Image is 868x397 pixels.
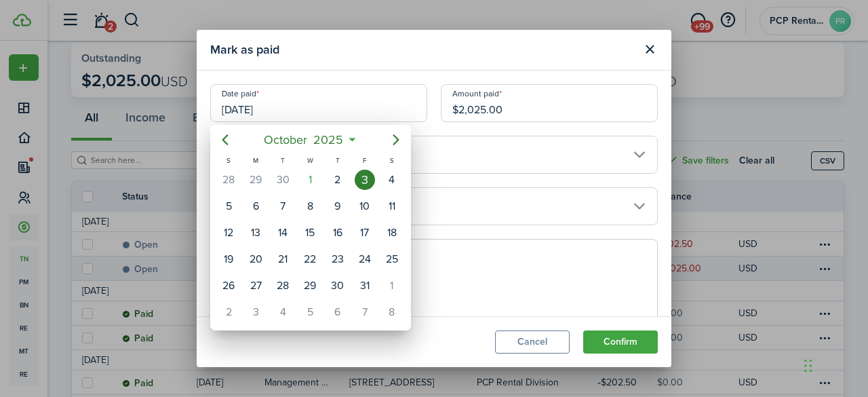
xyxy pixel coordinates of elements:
[328,249,348,269] div: Thursday, October 23, 2025
[218,276,239,296] div: Sunday, October 26, 2025
[300,276,320,296] div: Wednesday, October 29, 2025
[218,249,239,269] div: Sunday, October 19, 2025
[300,249,320,269] div: Wednesday, October 22, 2025
[218,170,239,190] div: Sunday, September 28, 2025
[296,155,323,166] div: W
[269,155,296,166] div: T
[242,155,269,166] div: M
[245,276,266,296] div: Monday, October 27, 2025
[351,155,378,166] div: F
[355,196,375,216] div: Friday, October 10, 2025
[324,155,351,166] div: T
[355,170,375,190] div: Friday, October 3, 2025
[273,223,293,243] div: Tuesday, October 14, 2025
[378,155,406,166] div: S
[328,302,348,322] div: Thursday, November 6, 2025
[382,170,402,190] div: Saturday, October 4, 2025
[273,249,293,269] div: Tuesday, October 21, 2025
[273,302,293,322] div: Tuesday, November 4, 2025
[300,302,320,322] div: Wednesday, November 5, 2025
[218,302,239,322] div: Sunday, November 2, 2025
[328,223,348,243] div: Thursday, October 16, 2025
[328,276,348,296] div: Thursday, October 30, 2025
[300,170,320,190] div: Today, Wednesday, October 1, 2025
[355,302,375,322] div: Friday, November 7, 2025
[273,170,293,190] div: Tuesday, September 30, 2025
[382,302,402,322] div: Saturday, November 8, 2025
[215,155,242,166] div: S
[218,196,239,216] div: Sunday, October 5, 2025
[355,249,375,269] div: Friday, October 24, 2025
[273,196,293,216] div: Tuesday, October 7, 2025
[245,196,266,216] div: Monday, October 6, 2025
[245,223,266,243] div: Monday, October 13, 2025
[382,249,402,269] div: Saturday, October 25, 2025
[382,223,402,243] div: Saturday, October 18, 2025
[300,223,320,243] div: Wednesday, October 15, 2025
[328,196,348,216] div: Thursday, October 9, 2025
[328,170,348,190] div: Thursday, October 2, 2025
[311,128,347,152] span: 2025
[245,302,266,322] div: Monday, November 3, 2025
[256,128,352,152] mbsc-button: October2025
[218,223,239,243] div: Sunday, October 12, 2025
[355,276,375,296] div: Friday, October 31, 2025
[245,249,266,269] div: Monday, October 20, 2025
[382,196,402,216] div: Saturday, October 11, 2025
[355,223,375,243] div: Friday, October 17, 2025
[273,276,293,296] div: Tuesday, October 28, 2025
[300,196,320,216] div: Wednesday, October 8, 2025
[212,126,239,153] mbsc-button: Previous page
[382,276,402,296] div: Saturday, November 1, 2025
[261,128,311,152] span: October
[382,126,410,153] mbsc-button: Next page
[245,170,266,190] div: Monday, September 29, 2025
